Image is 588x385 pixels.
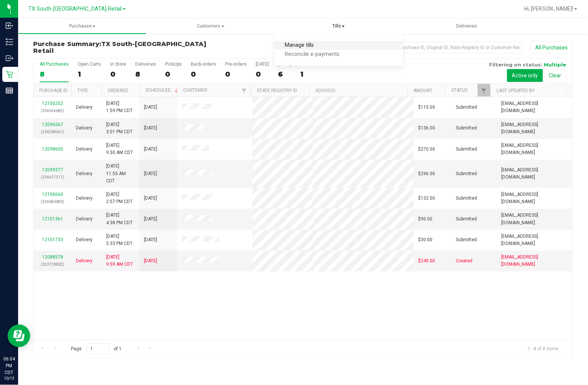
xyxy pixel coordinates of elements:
[502,233,568,247] span: [EMAIL_ADDRESS][DOMAIN_NAME]
[456,257,473,265] span: Created
[418,236,433,243] span: $30.00
[106,163,135,185] span: [DATE] 11:55 AM CDT
[144,146,157,153] span: [DATE]
[38,128,67,136] p: (334298061)
[497,88,535,93] a: Last Updated By
[456,104,477,111] span: Submitted
[144,236,157,243] span: [DATE]
[418,195,435,202] span: $132.00
[106,142,133,156] span: [DATE] 9:50 AM CDT
[33,40,206,54] span: TX South-[GEOGRAPHIC_DATA] Retail
[456,170,477,177] span: Submitted
[502,166,568,181] span: [EMAIL_ADDRESS][DOMAIN_NAME]
[183,88,207,93] a: Customer
[418,257,435,265] span: $245.00
[76,146,93,153] span: Delivery
[456,236,477,243] span: Submitted
[76,125,93,132] span: Delivery
[257,88,297,93] a: State Registry ID
[76,104,93,111] span: Delivery
[456,216,477,223] span: Submitted
[6,87,13,94] inline-svg: Reports
[65,343,128,355] span: Page of 1
[144,257,157,265] span: [DATE]
[414,88,432,93] a: Amount
[502,121,568,136] span: [EMAIL_ADDRESS][DOMAIN_NAME]
[456,125,477,132] span: Submitted
[372,42,523,53] input: Search Purchase ID, Original ID, State Registry ID or Customer Name...
[300,70,330,79] div: 1
[78,62,101,67] div: Open Carts
[507,69,543,82] button: Active only
[451,88,468,93] a: Status
[18,18,147,34] a: Purchases
[275,18,403,34] a: Tills Manage tills Reconcile e-payments
[135,62,156,67] div: Deliveries
[76,216,93,223] span: Delivery
[418,216,433,223] span: $90.00
[145,88,179,93] a: Scheduled
[478,84,491,97] a: Filter
[191,62,216,67] div: Back-orders
[77,88,88,93] a: Type
[40,70,69,79] div: 8
[256,70,269,79] div: 0
[275,51,350,58] span: Reconcile e-payments
[108,88,128,93] a: Ordered
[76,257,93,265] span: Delivery
[165,70,182,79] div: 0
[38,198,67,205] p: (334680080)
[106,100,133,114] span: [DATE] 1:59 PM CDT
[418,104,435,111] span: $115.00
[278,70,291,79] div: 6
[3,376,15,382] p: 10/13
[8,325,30,347] iframe: Resource center
[225,70,247,79] div: 0
[147,23,275,29] span: Customers
[135,70,156,79] div: 8
[33,41,213,54] h3: Purchase Summary:
[6,71,13,78] inline-svg: Retail
[133,343,144,354] a: Go to the next page
[106,212,133,226] span: [DATE] 4:38 PM CDT
[42,146,63,152] a: 12098605
[225,62,247,67] div: Pre-orders
[275,23,403,29] span: Tills
[456,195,477,202] span: Submitted
[40,62,69,67] div: All Purchases
[86,343,109,355] input: 1
[76,170,93,177] span: Delivery
[144,195,157,202] span: [DATE]
[502,142,568,156] span: [EMAIL_ADDRESS][DOMAIN_NAME]
[275,42,324,49] span: Manage tills
[38,174,67,181] p: (334617317)
[502,254,568,268] span: [EMAIL_ADDRESS][DOMAIN_NAME]
[144,125,157,132] span: [DATE]
[42,167,63,172] a: 12099377
[502,100,568,114] span: [EMAIL_ADDRESS][DOMAIN_NAME]
[147,18,275,34] a: Customers
[238,84,251,97] a: Filter
[42,122,63,127] a: 12096567
[525,6,574,12] span: Hi, [PERSON_NAME]!
[544,62,566,68] span: Multiple
[6,54,13,62] inline-svg: Outbound
[38,107,67,114] p: (334654685)
[6,22,13,29] inline-svg: Inbound
[165,62,182,67] div: PickUps
[256,62,269,67] div: [DATE]
[76,236,93,243] span: Delivery
[39,88,68,93] a: Purchase ID
[502,191,568,205] span: [EMAIL_ADDRESS][DOMAIN_NAME]
[38,261,67,268] p: (333729802)
[106,254,133,268] span: [DATE] 9:59 AM CDT
[110,70,126,79] div: 0
[37,343,48,354] a: Go to the first page
[49,343,60,354] a: Go to the previous page
[42,101,63,106] a: 12100202
[456,146,477,153] span: Submitted
[446,23,488,29] span: Deliveries
[418,125,435,132] span: $136.00
[145,343,156,354] a: Go to the last page
[144,104,157,111] span: [DATE]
